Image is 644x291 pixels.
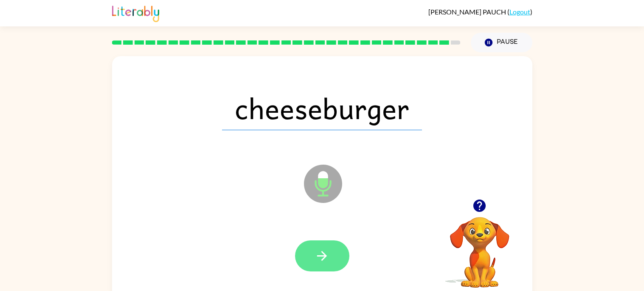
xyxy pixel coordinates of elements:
[222,86,422,130] span: cheeseburger
[428,8,507,16] span: [PERSON_NAME] PAUCH
[112,3,159,22] img: Literably
[471,33,532,52] button: Pause
[428,8,532,16] div: ( )
[509,8,530,16] a: Logout
[437,204,522,289] video: Your browser must support playing .mp4 files to use Literably. Please try using another browser.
